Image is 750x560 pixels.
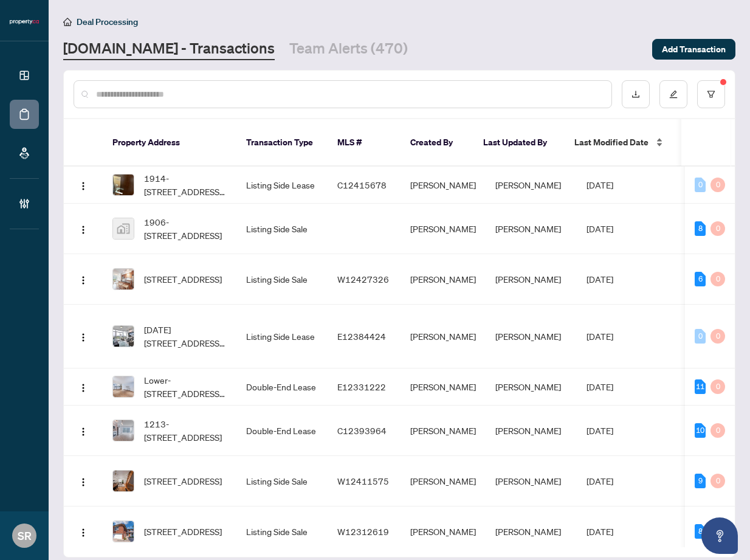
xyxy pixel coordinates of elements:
[236,119,328,167] th: Transaction Type
[113,218,134,239] img: thumbnail-img
[622,80,650,108] button: download
[707,90,715,99] span: filter
[695,423,706,438] div: 10
[113,376,134,397] img: thumbnail-img
[486,406,577,456] td: [PERSON_NAME]
[337,475,389,486] span: W12411575
[410,425,476,436] span: [PERSON_NAME]
[144,215,227,242] span: 1906-[STREET_ADDRESS]
[669,90,678,99] span: edit
[289,38,408,60] a: Team Alerts (470)
[337,526,389,537] span: W12312619
[587,179,613,190] span: [DATE]
[103,119,236,167] th: Property Address
[695,524,706,539] div: 8
[337,274,389,285] span: W12427326
[74,522,93,541] button: Logo
[74,471,93,491] button: Logo
[113,175,134,195] img: thumbnail-img
[695,474,706,488] div: 9
[78,225,88,235] img: Logo
[144,171,227,198] span: 1914-[STREET_ADDRESS][PERSON_NAME]
[63,18,72,26] span: home
[236,254,328,305] td: Listing Side Sale
[652,39,735,60] button: Add Transaction
[486,305,577,368] td: [PERSON_NAME]
[144,272,222,286] span: [STREET_ADDRESS]
[410,331,476,342] span: [PERSON_NAME]
[78,333,88,342] img: Logo
[144,373,227,400] span: Lower-[STREET_ADDRESS][PERSON_NAME]
[74,175,93,195] button: Logo
[697,80,725,108] button: filter
[337,425,387,436] span: C12393964
[710,423,725,438] div: 0
[662,40,726,59] span: Add Transaction
[631,90,640,99] span: download
[565,119,674,167] th: Last Modified Date
[144,525,222,538] span: [STREET_ADDRESS]
[337,331,386,342] span: E12384424
[77,16,138,27] span: Deal Processing
[78,528,88,538] img: Logo
[236,456,328,506] td: Listing Side Sale
[587,381,613,392] span: [DATE]
[337,381,386,392] span: E12331222
[587,274,613,285] span: [DATE]
[113,471,134,491] img: thumbnail-img
[486,254,577,305] td: [PERSON_NAME]
[587,223,613,234] span: [DATE]
[486,506,577,557] td: [PERSON_NAME]
[410,526,476,537] span: [PERSON_NAME]
[587,475,613,486] span: [DATE]
[236,506,328,557] td: Listing Side Sale
[113,326,134,347] img: thumbnail-img
[486,368,577,406] td: [PERSON_NAME]
[10,18,39,26] img: logo
[695,379,706,394] div: 11
[337,179,387,190] span: C12415678
[18,527,32,544] span: SR
[701,517,738,554] button: Open asap
[63,38,275,60] a: [DOMAIN_NAME] - Transactions
[113,269,134,289] img: thumbnail-img
[144,417,227,444] span: 1213-[STREET_ADDRESS]
[78,181,88,191] img: Logo
[78,477,88,487] img: Logo
[710,178,725,192] div: 0
[78,275,88,285] img: Logo
[473,119,565,167] th: Last Updated By
[410,381,476,392] span: [PERSON_NAME]
[710,272,725,286] div: 0
[78,427,88,437] img: Logo
[236,368,328,406] td: Double-End Lease
[410,179,476,190] span: [PERSON_NAME]
[574,136,649,149] span: Last Modified Date
[236,305,328,368] td: Listing Side Lease
[710,221,725,236] div: 0
[236,204,328,254] td: Listing Side Sale
[410,475,476,486] span: [PERSON_NAME]
[328,119,401,167] th: MLS #
[695,178,706,192] div: 0
[236,167,328,204] td: Listing Side Lease
[710,474,725,488] div: 0
[486,204,577,254] td: [PERSON_NAME]
[695,221,706,236] div: 8
[410,274,476,285] span: [PERSON_NAME]
[695,329,706,344] div: 0
[587,331,613,342] span: [DATE]
[113,420,134,441] img: thumbnail-img
[659,80,687,108] button: edit
[74,377,93,396] button: Logo
[236,406,328,456] td: Double-End Lease
[695,272,706,286] div: 6
[410,223,476,234] span: [PERSON_NAME]
[486,456,577,506] td: [PERSON_NAME]
[710,329,725,344] div: 0
[144,323,227,350] span: [DATE][STREET_ADDRESS][DATE]
[74,421,93,440] button: Logo
[710,379,725,394] div: 0
[74,269,93,289] button: Logo
[486,167,577,204] td: [PERSON_NAME]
